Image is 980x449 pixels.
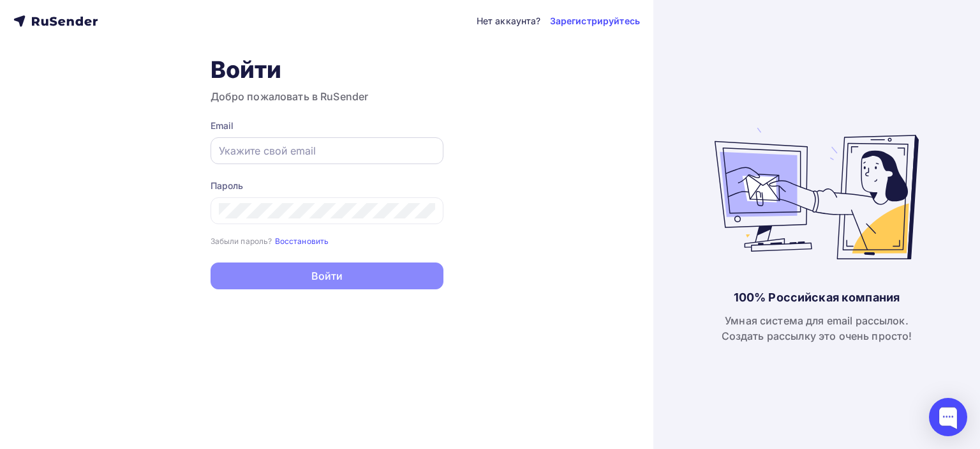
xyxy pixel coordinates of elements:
h3: Добро пожаловать в RuSender [211,89,443,104]
button: Войти [211,263,443,289]
small: Забыли пароль? [211,236,272,246]
div: Пароль [211,179,443,192]
input: Укажите свой email [219,143,435,158]
div: Email [211,119,443,132]
div: 100% Российская компания [734,290,900,305]
a: Зарегистрируйтесь [550,15,640,27]
div: Умная система для email рассылок. Создать рассылку это очень просто! [722,313,912,344]
h1: Войти [211,56,443,84]
a: Восстановить [275,235,329,246]
small: Восстановить [275,236,329,246]
div: Нет аккаунта? [477,15,541,27]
